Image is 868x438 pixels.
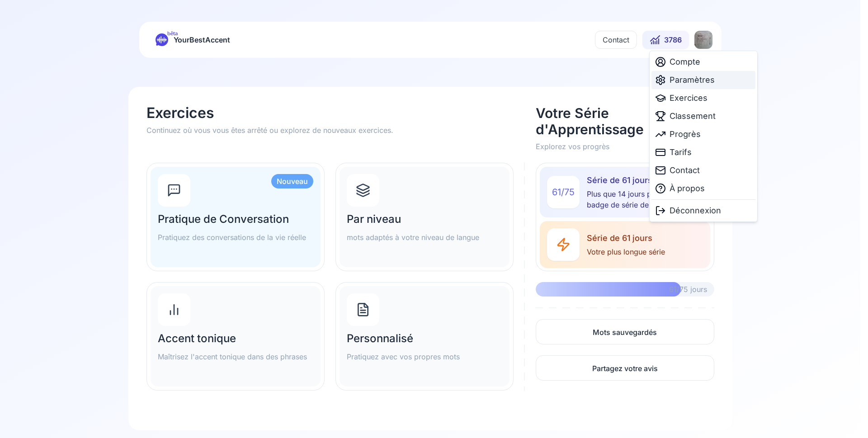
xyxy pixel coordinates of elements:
span: Exercices [670,92,708,104]
span: Contact [670,164,700,177]
span: Déconnexion [670,204,721,217]
span: Classement [670,110,716,122]
span: Progrès [670,128,701,141]
span: Compte [670,56,700,68]
span: Tarifs [670,146,692,159]
span: Paramètres [670,74,715,86]
span: À propos [670,182,705,195]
